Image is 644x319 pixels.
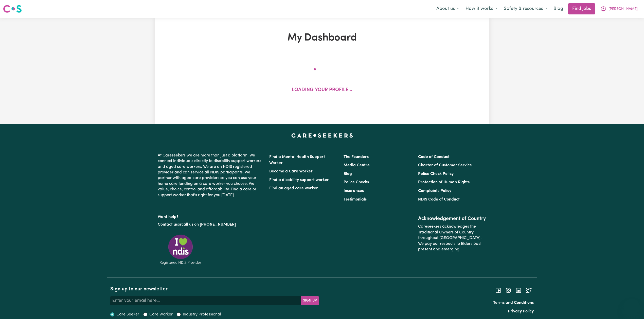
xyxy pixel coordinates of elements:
a: Find an aged care worker [269,186,318,190]
img: Registered NDIS provider [158,234,203,265]
iframe: Button to launch messaging window [624,299,640,315]
a: call us on [PHONE_NUMBER] [182,223,236,227]
a: Follow Careseekers on Instagram [505,288,511,292]
span: [PERSON_NAME] [609,6,638,12]
label: Care Worker [149,311,173,317]
p: At Careseekers we are more than just a platform. We connect individuals directly to disability su... [158,151,263,200]
a: Complaints Policy [418,189,451,193]
button: My Account [597,4,641,14]
a: NDIS Code of Conduct [418,197,460,202]
a: Charter of Customer Service [418,163,472,167]
h1: My Dashboard [213,32,431,44]
label: Industry Professional [183,311,221,317]
button: How it works [462,4,500,14]
img: Careseekers logo [3,4,22,13]
a: Become a Care Worker [269,169,313,173]
a: Testimonials [344,197,367,202]
a: The Founders [344,155,369,159]
a: Blog [550,3,566,14]
a: Terms and Conditions [493,301,534,305]
input: Enter your email here... [110,296,301,305]
a: Protection of Human Rights [418,180,470,184]
h2: Sign up to our newsletter [110,286,319,292]
p: Loading your profile... [292,87,352,94]
a: Privacy Policy [508,309,534,313]
a: Careseekers logo [3,3,22,15]
a: Police Checks [344,180,369,184]
a: Follow Careseekers on Facebook [495,288,501,292]
a: Careseekers home page [291,133,353,137]
a: Police Check Policy [418,172,454,176]
a: Code of Conduct [418,155,450,159]
a: Blog [344,172,352,176]
button: Safety & resources [500,4,550,14]
button: Subscribe [301,296,319,305]
p: Want help? [158,212,263,220]
a: Find a disability support worker [269,178,329,182]
a: Find jobs [568,3,595,14]
p: Careseekers acknowledges the Traditional Owners of Country throughout [GEOGRAPHIC_DATA]. We pay o... [418,222,486,254]
a: Follow Careseekers on Twitter [526,288,532,292]
a: Insurances [344,189,364,193]
a: Follow Careseekers on LinkedIn [515,288,522,292]
label: Care Seeker [116,311,139,317]
a: Contact us [158,223,178,227]
a: Media Centre [344,163,370,167]
a: Find a Mental Health Support Worker [269,155,325,165]
h2: Acknowledgement of Country [418,216,486,222]
p: or [158,220,263,229]
button: About us [433,4,462,14]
